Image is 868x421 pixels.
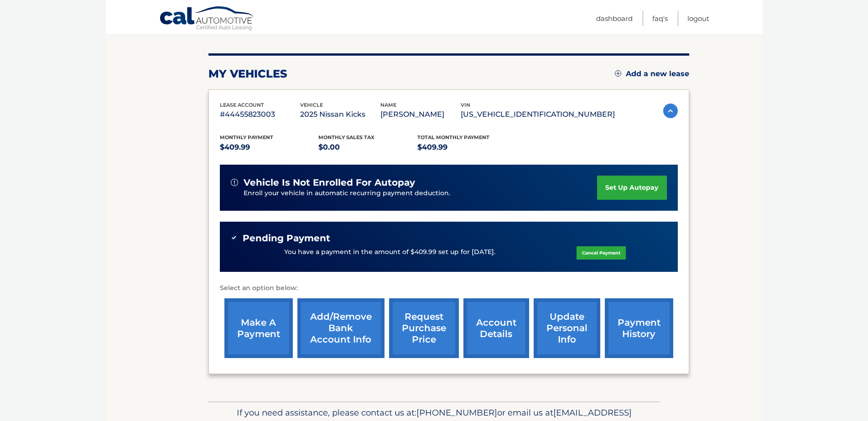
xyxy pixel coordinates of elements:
span: Pending Payment [243,233,330,244]
a: Add/Remove bank account info [297,298,385,358]
p: $0.00 [318,141,417,154]
p: Select an option below: [220,283,678,294]
p: [US_VEHICLE_IDENTIFICATION_NUMBER] [461,108,615,121]
a: update personal info [534,298,600,358]
p: You have a payment in the amount of $409.99 set up for [DATE]. [284,247,495,257]
p: [PERSON_NAME] [380,108,461,121]
p: #44455823003 [220,108,300,121]
a: Cal Automotive [159,6,255,32]
a: Dashboard [596,11,633,26]
span: vin [461,102,470,108]
span: Monthly sales Tax [318,134,374,140]
img: check-green.svg [231,234,237,241]
span: Total Monthly Payment [417,134,489,140]
a: Add a new lease [615,69,689,78]
a: Cancel Payment [577,246,626,260]
h2: my vehicles [208,67,287,81]
span: vehicle [300,102,323,108]
img: accordion-active.svg [663,104,678,118]
a: Logout [687,11,709,26]
a: payment history [605,298,673,358]
a: set up autopay [597,176,666,200]
a: FAQ's [652,11,668,26]
span: [PHONE_NUMBER] [416,407,497,418]
a: make a payment [224,298,293,358]
span: lease account [220,102,264,108]
img: add.svg [615,70,621,77]
a: account details [463,298,529,358]
a: request purchase price [389,298,459,358]
span: Monthly Payment [220,134,273,140]
p: Enroll your vehicle in automatic recurring payment deduction. [244,188,598,198]
img: alert-white.svg [231,179,238,186]
span: name [380,102,396,108]
p: 2025 Nissan Kicks [300,108,380,121]
p: $409.99 [417,141,516,154]
span: vehicle is not enrolled for autopay [244,177,415,188]
p: $409.99 [220,141,319,154]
